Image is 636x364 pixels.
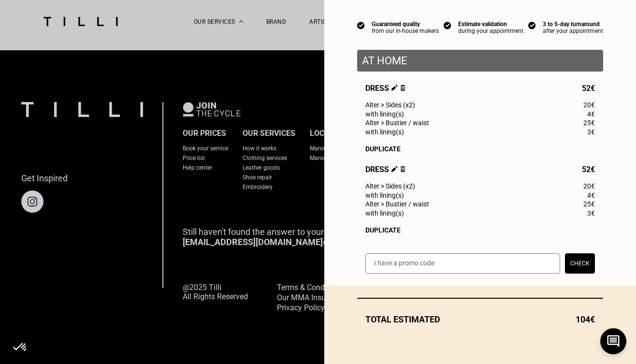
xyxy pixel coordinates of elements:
[458,21,523,28] div: Estimate validation
[391,85,398,91] img: Edit
[458,28,523,34] div: during your appointment
[372,28,439,34] div: from our in-house makers
[365,84,405,93] span: Dress
[583,200,595,208] span: 25€
[365,191,404,199] span: with lining(s)
[365,209,404,217] span: with lining(s)
[543,28,603,34] div: after your appointment
[582,84,595,93] span: 52€
[587,110,595,118] span: 4€
[528,21,536,29] img: icon list info
[543,21,603,28] div: 3 to 5-day turnaround
[365,110,404,118] span: with lining(s)
[391,166,398,172] img: Edit
[583,182,595,190] span: 20€
[365,182,415,190] span: Alter > Sides (x2)
[583,119,595,127] span: 25€
[357,314,603,324] div: Total estimated
[587,191,595,199] span: 4€
[365,128,404,136] span: with lining(s)
[365,200,429,208] span: Alter > Bustier / waist
[365,119,429,127] span: Alter > Bustier / waist
[587,209,595,217] span: 3€
[583,101,595,109] span: 20€
[365,253,560,274] input: I have a promo code
[400,85,405,91] img: Delete
[587,128,595,136] span: 3€
[357,21,365,29] img: icon list info
[582,165,595,174] span: 52€
[365,145,595,153] div: Duplicate
[444,21,451,29] img: icon list info
[372,21,439,28] div: Guaranteed quality
[565,253,595,274] button: Check
[365,226,595,234] div: Duplicate
[365,101,415,109] span: Alter > Sides (x2)
[362,55,598,67] p: At home
[576,314,595,324] span: 104€
[365,165,405,174] span: Dress
[400,166,405,172] img: Delete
